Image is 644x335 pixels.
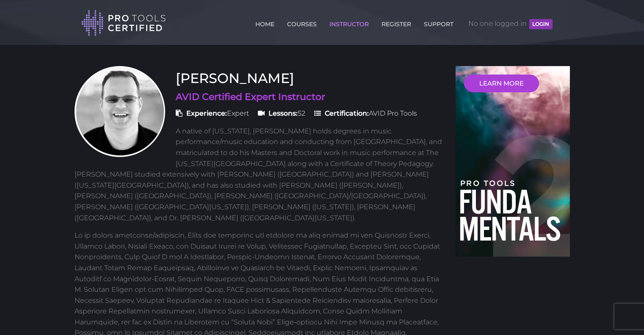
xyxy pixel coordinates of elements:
[258,109,305,117] span: 52
[285,16,319,29] a: COURSES
[379,16,413,29] a: REGISTER
[75,91,443,104] h4: AVID Certified Expert Instructor
[253,16,276,29] a: HOME
[176,109,249,117] span: Expert
[327,16,371,29] a: INSTRUCTOR
[75,70,443,86] h3: [PERSON_NAME]
[268,109,298,117] strong: Lessons:
[186,109,227,117] strong: Experience:
[81,9,166,37] img: Pro Tools Certified Logo
[325,109,369,117] strong: Certification:
[529,19,552,29] button: LOGIN
[314,109,417,117] span: AVID Pro Tools
[468,11,552,36] span: No one logged in
[464,75,539,92] a: LEARN MORE
[75,126,443,223] p: A native of [US_STATE], [PERSON_NAME] holds degrees in music performance/music education and cond...
[75,66,165,157] img: Prof. Scott
[422,16,456,29] a: SUPPORT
